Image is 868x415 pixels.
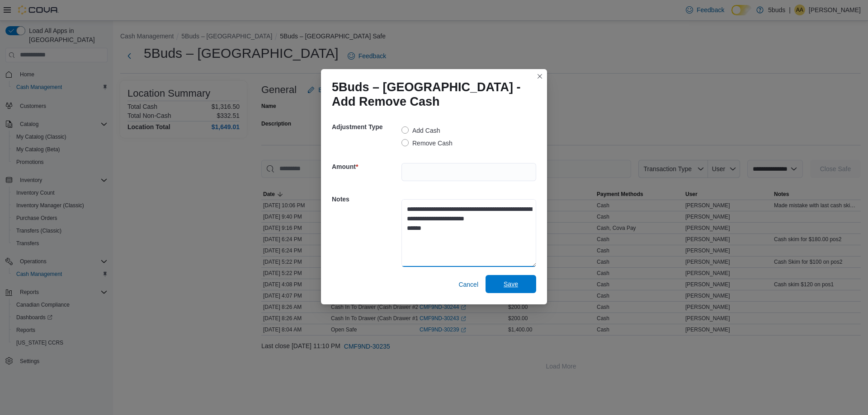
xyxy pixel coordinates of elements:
h1: 5Buds – [GEOGRAPHIC_DATA] - Add Remove Cash [332,80,529,109]
h5: Notes [332,190,400,208]
button: Save [486,275,536,293]
span: Save [504,280,518,289]
button: Closes this modal window [534,71,545,82]
label: Add Cash [401,125,440,136]
label: Remove Cash [401,138,453,149]
h5: Adjustment Type [332,118,400,136]
h5: Amount [332,158,400,176]
button: Cancel [455,275,482,294]
span: Cancel [458,280,478,289]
